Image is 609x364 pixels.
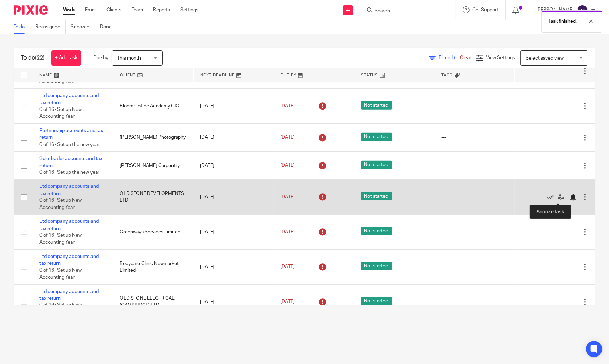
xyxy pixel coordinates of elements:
span: 0 of 16 · Set up New Accounting Year [39,303,82,315]
span: Not started [361,133,392,141]
td: [DATE] [193,180,274,215]
a: Reports [153,6,170,13]
td: [DATE] [193,284,274,319]
span: [DATE] [280,265,295,269]
a: Reassigned [35,20,66,34]
div: --- [441,162,508,169]
div: --- [441,299,508,305]
a: Email [85,6,96,13]
a: To do [14,20,30,34]
span: View Settings [486,55,515,60]
td: [DATE] [193,152,274,180]
td: Bloom Coffee Academy CIC [113,89,193,124]
td: OLD STONE ELECTRICAL (CAMBRIDGE) LTD [113,284,193,319]
a: Clear [460,55,471,60]
span: 0 of 16 · Set up New Accounting Year [39,268,82,280]
span: Not started [361,101,392,110]
a: Team [132,6,143,13]
span: (1) [449,55,455,60]
td: [PERSON_NAME] Carpentry [113,152,193,180]
div: --- [441,103,508,110]
a: Work [63,6,75,13]
a: Snoozed [71,20,95,34]
td: [DATE] [193,215,274,250]
span: Select saved view [526,56,564,61]
span: Not started [361,297,392,305]
a: Partnership accounts and tax return [39,128,103,140]
td: [PERSON_NAME] Photography [113,124,193,152]
img: svg%3E [577,5,588,16]
div: --- [441,229,508,235]
span: This month [117,56,141,61]
span: [DATE] [280,135,295,140]
a: + Add task [51,50,81,66]
span: [DATE] [280,163,295,168]
td: [DATE] [193,89,274,124]
a: Settings [180,6,198,13]
a: Ltd company accounts and tax return [39,184,99,196]
span: 0 of 16 · Set up New Accounting Year [39,233,82,245]
span: Not started [361,192,392,200]
div: --- [441,134,508,141]
span: (22) [35,55,45,61]
span: 0 of 16 · Set up the new year [39,170,99,175]
a: Clients [106,6,121,13]
a: Ltd company accounts and tax return [39,93,99,105]
span: 0 of 16 · Set up New Accounting Year [39,72,82,84]
h1: To do [21,54,45,62]
a: Ltd company accounts and tax return [39,289,99,301]
td: [DATE] [193,250,274,285]
p: Task finished. [548,18,577,25]
a: Ltd company accounts and tax return [39,219,99,231]
span: Filter [439,55,460,60]
span: [DATE] [280,195,295,199]
span: 0 of 16 · Set up New Accounting Year [39,198,82,210]
span: Not started [361,262,392,270]
td: [DATE] [193,124,274,152]
span: 0 of 16 · Set up New Accounting Year [39,107,82,119]
span: [DATE] [280,104,295,109]
div: --- [441,194,508,200]
p: Due by [93,54,108,61]
td: Bodycare Clinic Newmarket Limited [113,250,193,285]
a: Ltd company accounts and tax return [39,254,99,266]
span: 0 of 16 · Set up the new year [39,142,99,147]
a: Sole Trader accounts and tax return [39,156,102,168]
td: OLD STONE DEVELOPMENTS LTD [113,180,193,215]
span: Not started [361,227,392,235]
span: [DATE] [280,230,295,234]
td: Greenways Services Limited [113,215,193,250]
a: Done [100,20,117,34]
span: Not started [361,161,392,169]
a: Mark as done [547,194,558,200]
span: Tags [441,73,453,77]
span: [DATE] [280,300,295,304]
div: --- [441,264,508,270]
img: Pixie [14,5,48,15]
